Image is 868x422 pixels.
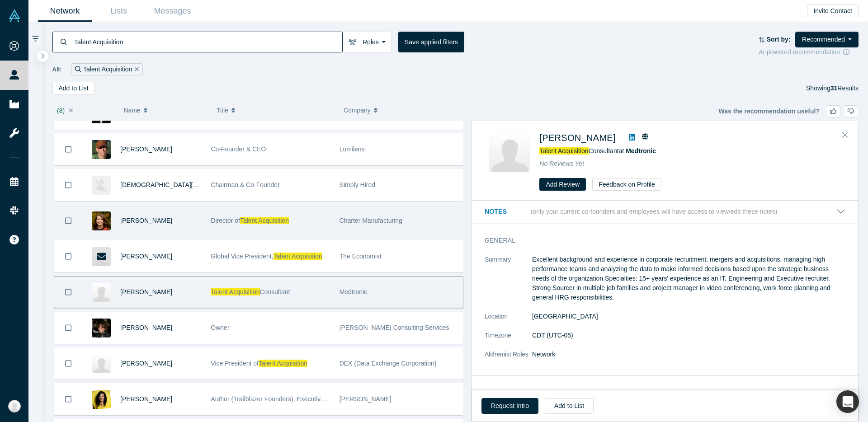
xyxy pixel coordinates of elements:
span: Consultant at [539,147,656,155]
button: Bookmark [54,205,82,236]
img: Carrie Losch's Profile Image [92,211,111,230]
img: Alchemist Vault Logo [8,9,21,22]
button: Notes (only your current co-founders and employees will have access to view/edit these notes) [485,207,845,216]
img: Jay Choi's Account [8,400,21,413]
a: [PERSON_NAME] [120,288,172,295]
span: [PERSON_NAME] Consulting Services [340,324,449,331]
button: Save applied filters [398,32,464,52]
button: Remove Filter [132,64,139,75]
button: Roles [342,32,392,52]
a: [PERSON_NAME] [120,395,172,403]
button: Company [344,101,461,120]
span: Vice President of [211,360,259,367]
button: Bookmark [54,134,82,165]
span: Author (Trailblazer Founders), Executive Coach(Founder to CEO, Stanford GSB Coach, MIT Media Lab,... [211,395,844,403]
div: Was the recommendation useful? [718,105,858,117]
img: BJ Wright's Profile Image [92,354,111,373]
div: Talent Acquisition [71,63,143,75]
a: [PERSON_NAME] [120,324,172,331]
span: Talent Acquisition [539,147,588,155]
button: Request Intro [481,398,538,414]
span: Co-Founder & CEO [211,145,266,153]
strong: Sort by: [767,36,791,43]
span: Simply Hired [340,181,375,188]
dd: CDT (UTC-05) [532,331,845,340]
div: AI-powered recommendation [759,47,859,57]
span: Global Vice President, [211,253,273,260]
span: The Economist [340,253,382,260]
a: [PERSON_NAME] [120,253,172,260]
span: Name [123,101,140,120]
button: Add to List [52,82,95,94]
a: [PERSON_NAME] [120,217,172,224]
span: No Reviews Yet [539,160,584,167]
p: Excellent background and experience in corporate recruitment, mergers and acquisitions, managing ... [532,255,845,302]
span: [PERSON_NAME] [340,395,392,403]
button: Feedback on Profile [592,178,661,191]
a: [PERSON_NAME] [120,360,172,367]
button: Bookmark [54,312,82,343]
a: [DEMOGRAPHIC_DATA][PERSON_NAME] [120,181,243,188]
p: (only your current co-founders and employees will have access to view/edit these notes) [531,208,778,216]
img: Kathy McLaughlin's Profile Image [92,283,111,302]
img: David Friedman's Profile Image [92,140,111,159]
span: Medtronic [340,288,367,295]
button: Title [217,101,334,120]
img: Andree Bryan's Profile Image [92,319,111,338]
button: Recommended [795,32,859,47]
a: Network [38,0,92,22]
span: Company [344,101,371,120]
a: [PERSON_NAME] [120,145,172,153]
span: Results [830,84,859,92]
button: Add to List [545,398,594,414]
button: Bookmark [54,348,82,379]
span: Talent Acquisition [240,217,289,224]
a: Medtronic [626,147,656,155]
dd: Network [532,350,845,359]
span: Owner [211,324,229,331]
span: Consultant [260,288,290,295]
span: Talent Acquisition [274,253,322,260]
h3: General [485,236,833,245]
div: Showing [806,82,859,94]
dt: Timezone [485,331,532,350]
span: Lumilens [340,145,365,153]
a: [PERSON_NAME] [539,133,615,143]
span: Talent Acquisition [211,288,259,295]
input: Search by name, title, company, summary, expertise, investment criteria or topics of focus [73,31,342,52]
dd: [GEOGRAPHIC_DATA] [532,312,845,321]
dt: Alchemist Roles [485,350,532,369]
img: Deepti Pahwa's Profile Image [92,390,111,409]
button: Invite Contact [807,5,859,17]
span: Director of [211,217,240,224]
button: Bookmark [54,241,82,272]
dt: Summary [485,255,532,312]
img: Kathy McLaughlin's Profile Image [489,131,530,172]
span: ( 8 ) [57,107,65,114]
img: Gautam Godhwani's Profile Image [92,176,111,195]
button: Bookmark [54,277,82,308]
span: All: [52,65,62,74]
span: Charter Manufacturing [340,217,402,224]
a: Lists [92,0,146,22]
dt: Location [485,312,532,331]
button: Name [123,101,207,120]
button: Bookmark [54,169,82,201]
h3: Current Experience [485,388,833,398]
a: Messages [146,0,199,22]
span: Talent Acquisition [259,360,307,367]
button: Add Review [539,178,586,191]
span: Title [217,101,228,120]
strong: 31 [830,84,838,92]
button: Close [838,128,852,142]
